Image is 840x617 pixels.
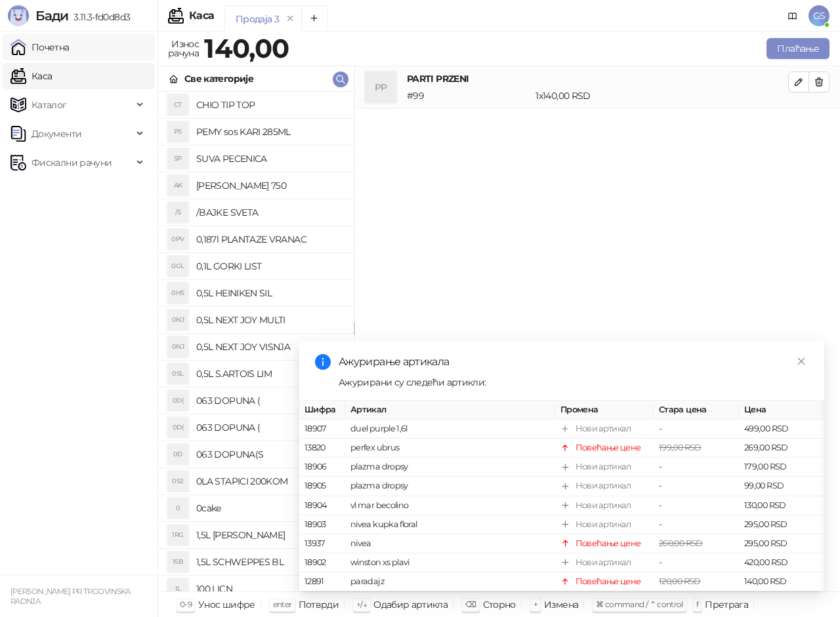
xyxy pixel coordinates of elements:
div: 1L [167,578,188,599]
div: Ажурирани су следећи артикли: [339,375,808,389]
span: 260,00 RSD [659,538,703,548]
td: 18905 [299,477,345,496]
h4: [PERSON_NAME] 750 [196,175,343,196]
div: PS [167,121,188,142]
h4: 063 DOPUNA(S [196,444,343,465]
td: 18907 [299,420,345,439]
h4: 0LA STAPICI 200KOM [196,471,343,492]
h4: 063 DOPUNA ( [196,417,343,438]
td: 13937 [299,534,345,553]
div: CT [167,94,188,115]
button: Плаћање [766,38,829,59]
td: nivea kupka floral [345,515,555,534]
td: - [654,496,739,515]
td: 18903 [299,515,345,534]
td: perfex ubrus [345,439,555,458]
div: 1RG [167,525,188,546]
div: 0NJ [167,336,188,357]
div: Нови артикал [576,556,631,569]
span: 120,00 RSD [659,576,701,586]
h4: 0,5L HEINIKEN SIL [196,283,343,304]
div: Нови артикал [576,479,631,492]
span: close [797,357,806,366]
td: 18906 [299,458,345,477]
div: AK [167,175,188,196]
span: info-circle [315,354,331,370]
span: Фискални рачуни [31,149,112,176]
div: Повећање цене [576,441,641,454]
span: + [534,599,537,609]
div: Ажурирање артикала [339,354,808,370]
h4: 0,187l PLANTAZE VRANAC [196,229,343,250]
td: paradajz [345,572,555,591]
td: 99,00 RSD [739,477,824,496]
div: PP [365,71,396,103]
td: 420,00 RSD [739,553,824,572]
h4: 1,5L SCHWEPPES BL [196,551,343,572]
span: Каталог [31,92,67,118]
h4: 0,1L GORKI LIST [196,256,343,277]
h4: 0,5L NEXT JOY VISNJA [196,336,343,357]
div: Повећање цене [576,537,641,550]
th: Шифра [299,401,345,420]
span: Бади [35,8,68,24]
h4: 100 LICN [196,578,343,599]
h4: 0cake [196,498,343,519]
h4: 0,5L S.ARTOIS LIM [196,363,343,384]
td: nivea [345,534,555,553]
div: 0D( [167,417,188,438]
strong: 140,00 [204,32,289,64]
td: vl mar becolino [345,496,555,515]
div: 0PV [167,229,188,250]
td: 295,00 RSD [739,515,824,534]
div: 1 x 140,00 RSD [533,89,791,103]
div: # 99 [404,89,533,103]
span: 199,00 RSD [659,443,702,452]
div: Повећање цене [576,575,641,588]
h4: PARTI PRZENI [407,71,788,86]
td: - [654,420,739,439]
td: 12891 [299,572,345,591]
span: 3.11.3-fd0d8d3 [68,11,130,23]
div: 0NJ [167,309,188,330]
div: grid [158,92,354,591]
span: f [696,599,698,609]
div: Сторно [483,596,516,613]
td: 499,00 RSD [739,420,824,439]
td: - [654,458,739,477]
div: Нови артикал [576,518,631,531]
div: /S [167,202,188,223]
div: 0S2 [167,471,188,492]
div: Нови артикал [576,422,631,435]
th: Промена [555,401,654,420]
div: 0 [167,498,188,519]
h4: 063 DOPUNA ( [196,390,343,411]
div: 1SB [167,551,188,572]
div: 0HS [167,283,188,304]
span: enter [273,599,292,609]
span: ↑/↓ [356,599,367,609]
td: 130,00 RSD [739,496,824,515]
td: 295,00 RSD [739,534,824,553]
h4: CHIO TIP TOP [196,94,343,115]
div: Одабир артикла [373,596,448,613]
div: 0D( [167,390,188,411]
td: 18902 [299,553,345,572]
h4: /BAJKE SVETA [196,202,343,223]
td: duel purple 1,6l [345,420,555,439]
div: Измена [544,596,578,613]
td: 179,00 RSD [739,458,824,477]
div: Нови артикал [576,460,631,473]
td: 269,00 RSD [739,439,824,458]
div: 0D [167,444,188,465]
div: Продаја 3 [236,12,279,26]
th: Стара цена [654,401,739,420]
div: 0SL [167,363,188,384]
div: Претрага [705,596,748,613]
a: Каса [10,63,52,89]
td: 140,00 RSD [739,572,824,591]
span: GS [808,5,829,26]
a: Close [794,354,808,368]
td: plazma dropsy [345,458,555,477]
span: ⌫ [465,599,476,609]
